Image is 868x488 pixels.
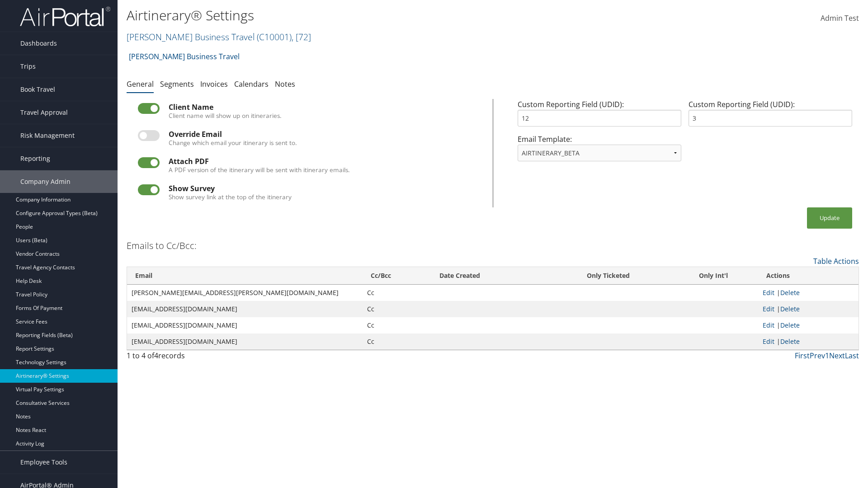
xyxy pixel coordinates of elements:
a: Edit [763,288,774,297]
td: Cc [363,333,431,350]
div: Custom Reporting Field (UDID): [514,99,685,134]
td: [EMAIL_ADDRESS][DOMAIN_NAME] [127,317,363,333]
span: Dashboards [20,32,57,55]
h3: Emails to Cc/Bcc: [127,239,197,252]
a: General [127,79,154,89]
th: Cc/Bcc: activate to sort column ascending [363,267,431,285]
a: Delete [780,321,800,329]
td: | [758,317,859,333]
a: Calendars [234,79,269,89]
td: | [758,285,859,301]
span: Company Admin [20,170,71,193]
a: Edit [763,321,774,329]
span: , [ 72 ] [292,31,311,43]
h1: Airtinerary® Settings [127,6,615,25]
span: Admin Test [821,13,859,23]
a: Segments [160,79,194,89]
span: Risk Management [20,124,75,147]
button: Update [807,207,852,229]
span: Employee Tools [20,451,67,474]
span: Book Travel [20,78,55,101]
a: Table Actions [813,256,859,266]
a: Invoices [200,79,228,89]
a: [PERSON_NAME] Business Travel [129,47,240,66]
div: Override Email [169,130,481,138]
span: ( C10001 ) [257,31,292,43]
a: Last [845,351,859,361]
a: Delete [780,288,800,297]
div: Client Name [169,103,481,111]
a: Admin Test [821,5,859,33]
div: Attach PDF [169,157,481,165]
td: Cc [363,285,431,301]
a: Edit [763,337,774,346]
a: 1 [825,351,829,361]
a: Delete [780,305,800,313]
div: 1 to 4 of records [127,350,304,366]
a: Prev [810,351,825,361]
th: Actions [758,267,859,285]
th: Date Created: activate to sort column ascending [431,267,547,285]
td: [EMAIL_ADDRESS][DOMAIN_NAME] [127,301,363,317]
th: Email: activate to sort column ascending [127,267,363,285]
a: Edit [763,305,774,313]
label: Client name will show up on itineraries. [169,111,282,120]
td: | [758,301,859,317]
label: A PDF version of the itinerary will be sent with itinerary emails. [169,165,350,174]
span: Travel Approval [20,101,68,124]
td: Cc [363,301,431,317]
label: Change which email your itinerary is sent to. [169,138,297,147]
a: Notes [275,79,295,89]
a: Delete [780,337,800,346]
td: [EMAIL_ADDRESS][DOMAIN_NAME] [127,333,363,350]
span: Trips [20,55,36,78]
div: Email Template: [514,134,685,169]
img: airportal-logo.png [20,6,110,27]
div: Custom Reporting Field (UDID): [685,99,856,134]
a: [PERSON_NAME] Business Travel [127,31,311,43]
a: First [795,351,810,361]
th: Only Int'l: activate to sort column ascending [669,267,758,285]
span: Reporting [20,147,50,170]
span: 4 [154,351,158,361]
td: | [758,333,859,350]
a: Next [829,351,845,361]
td: [PERSON_NAME][EMAIL_ADDRESS][PERSON_NAME][DOMAIN_NAME] [127,285,363,301]
div: Show Survey [169,184,481,192]
th: Only Ticketed: activate to sort column ascending [547,267,669,285]
label: Show survey link at the top of the itinerary [169,192,292,202]
td: Cc [363,317,431,333]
